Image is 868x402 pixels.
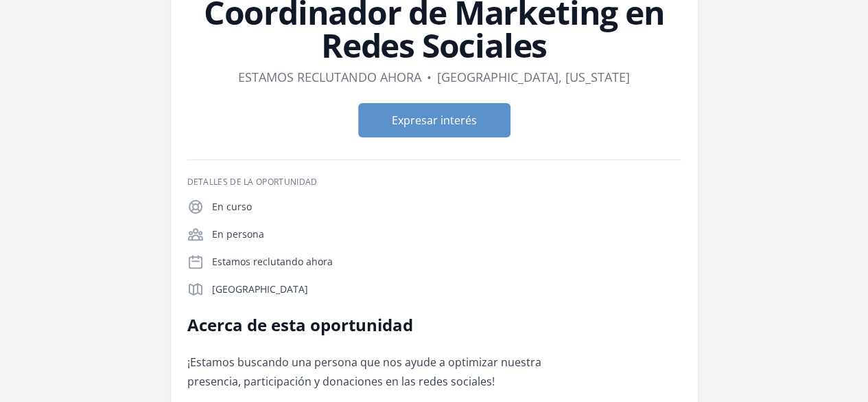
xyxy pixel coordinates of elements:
[187,355,541,389] font: ¡Estamos buscando una persona que nos ayude a optimizar nuestra presencia, participación y donaci...
[212,227,264,241] font: En persona
[187,313,413,336] font: Acerca de esta oportunidad
[212,282,308,295] font: [GEOGRAPHIC_DATA]
[392,113,477,128] font: Expresar interés
[437,69,630,85] font: [GEOGRAPHIC_DATA], [US_STATE]
[212,200,252,213] font: En curso
[427,69,432,85] font: •
[187,176,318,188] font: Detalles de la oportunidad
[238,69,421,85] font: Estamos reclutando ahora
[358,103,511,137] button: Expresar interés
[212,255,333,268] font: Estamos reclutando ahora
